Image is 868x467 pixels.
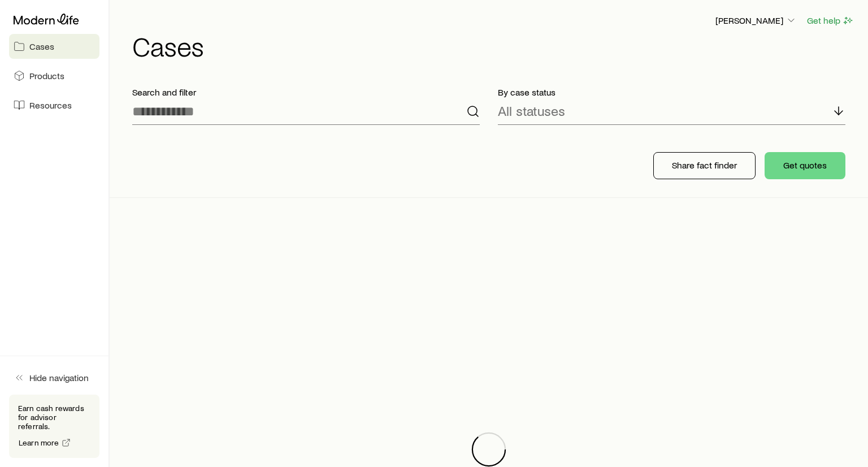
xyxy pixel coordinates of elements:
[132,87,480,98] p: Search and filter
[9,34,99,59] a: Cases
[715,15,797,26] p: [PERSON_NAME]
[18,404,90,431] p: Earn cash rewards for advisor referrals.
[29,70,64,81] span: Products
[672,159,737,171] p: Share fact finder
[653,152,756,179] button: Share fact finder
[9,63,99,88] a: Products
[29,41,54,52] span: Cases
[29,372,89,383] span: Hide navigation
[19,439,59,447] span: Learn more
[806,14,854,27] button: Get help
[715,14,797,28] button: [PERSON_NAME]
[132,32,854,59] h1: Cases
[498,103,565,119] p: All statuses
[9,365,99,390] button: Hide navigation
[765,152,845,179] button: Get quotes
[498,87,845,98] p: By case status
[9,93,99,118] a: Resources
[9,395,99,458] div: Earn cash rewards for advisor referrals.Learn more
[29,100,72,111] span: Resources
